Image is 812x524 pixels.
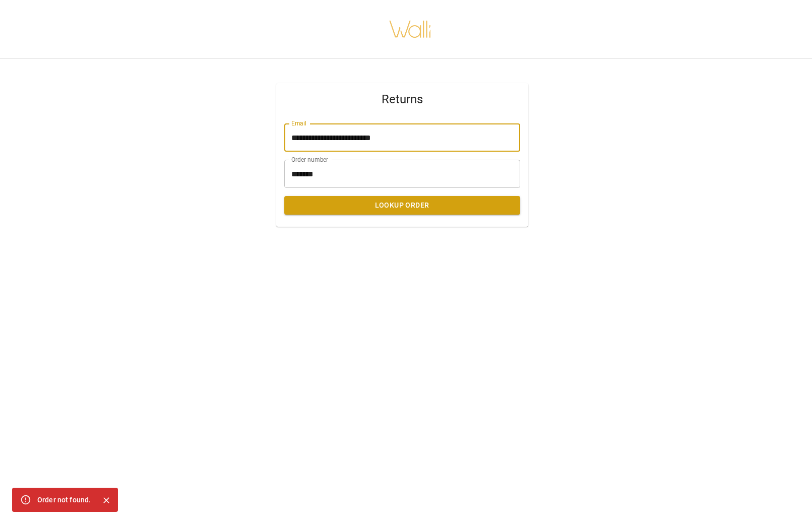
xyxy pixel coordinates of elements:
button: Lookup Order [284,196,520,215]
div: Order not found. [37,491,91,509]
button: Close [99,493,114,508]
span: Returns [284,91,520,107]
label: Order number [291,155,328,164]
img: walli-inc.myshopify.com [389,8,432,51]
label: Email [291,119,307,127]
